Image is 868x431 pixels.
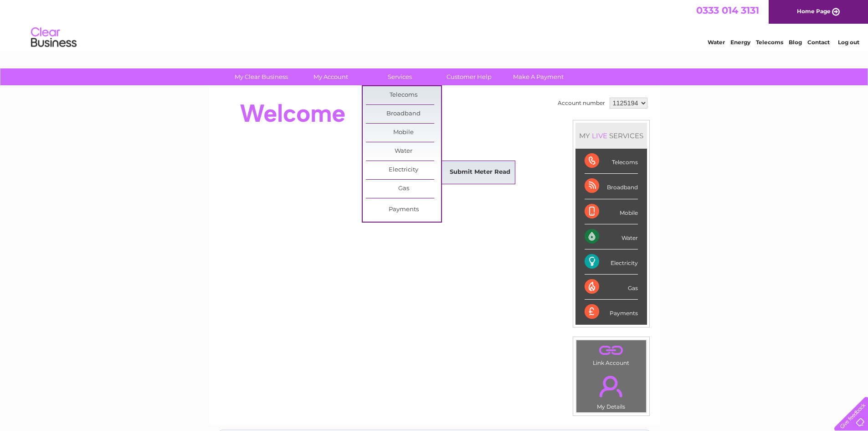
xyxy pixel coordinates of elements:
a: Energy [730,39,750,46]
a: Make A Payment [501,68,576,85]
a: My Account [293,68,368,85]
a: Water [366,142,441,161]
div: Broadband [585,174,638,199]
a: Water [708,39,725,46]
div: Telecoms [585,149,638,174]
a: Blog [789,39,802,46]
a: Log out [838,39,859,46]
a: Electricity [366,161,441,179]
a: Customer Help [431,68,507,85]
a: . [579,370,644,402]
a: Telecoms [366,86,441,104]
div: Clear Business is a trading name of Verastar Limited (registered in [GEOGRAPHIC_DATA] No. 3667643... [219,5,650,44]
td: My Details [576,368,647,413]
a: Gas [366,180,441,198]
a: . [579,343,644,358]
img: logo.png [31,24,77,52]
a: Telecoms [756,39,783,46]
div: LIVE [590,131,609,140]
a: My Clear Business [224,68,299,85]
td: Account number [555,95,607,111]
a: Broadband [366,105,441,123]
a: Mobile [366,124,441,142]
div: Electricity [585,249,638,275]
div: Mobile [585,199,638,224]
div: Water [585,224,638,249]
div: Payments [585,300,638,324]
a: Contact [807,39,830,46]
a: Submit Meter Read [442,163,518,182]
td: Link Account [576,340,647,369]
a: Services [362,68,437,85]
div: MY SERVICES [575,123,647,149]
div: Gas [585,275,638,300]
a: Payments [366,201,441,219]
a: 0333 014 3131 [696,5,759,16]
